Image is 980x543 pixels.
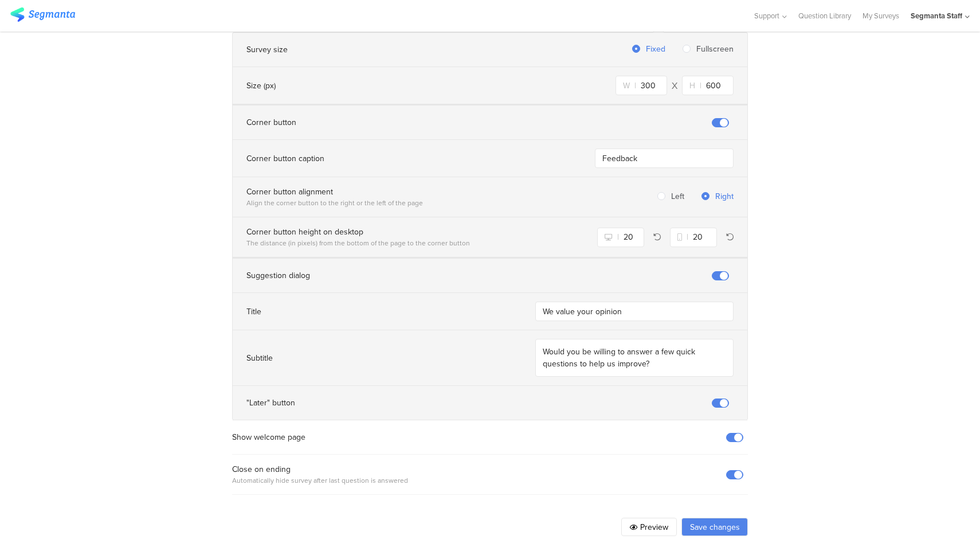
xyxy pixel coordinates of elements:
div: Close on ending [232,463,408,475]
div: The distance (in pixels) from the bottom of the page to the corner button [246,238,470,248]
div: Size (px) [246,80,276,92]
div: Segmanta Staff [911,10,962,21]
div: Automatically hide survey after last question is answered [232,475,408,486]
div: Corner button caption [246,153,324,165]
span: | [700,80,701,92]
div: Align the corner button to the right or the left of the page [246,198,423,208]
div: Corner button [246,116,296,128]
span: Right [709,190,734,202]
span: H [689,80,701,92]
span: | [634,80,636,92]
span: Fixed [640,43,665,55]
span: Left [665,190,684,202]
span: Support [754,10,779,21]
div: Corner button height on desktop [246,226,470,238]
div: Show welcome page [232,431,305,443]
span: Fullscreen [691,43,734,55]
span: | [617,231,619,243]
span: W [623,80,636,92]
div: X [672,79,677,92]
div: Subtitle [246,352,273,364]
img: segmanta logo [10,7,75,22]
button: Preview [621,518,677,536]
div: Corner button alignment [246,186,423,198]
div: Survey size [246,44,288,56]
div: Title [246,306,261,318]
div: "Later" button [246,397,295,409]
span: | [687,231,688,243]
div: Suggestion dialog [246,269,310,282]
button: Save changes [681,518,748,536]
